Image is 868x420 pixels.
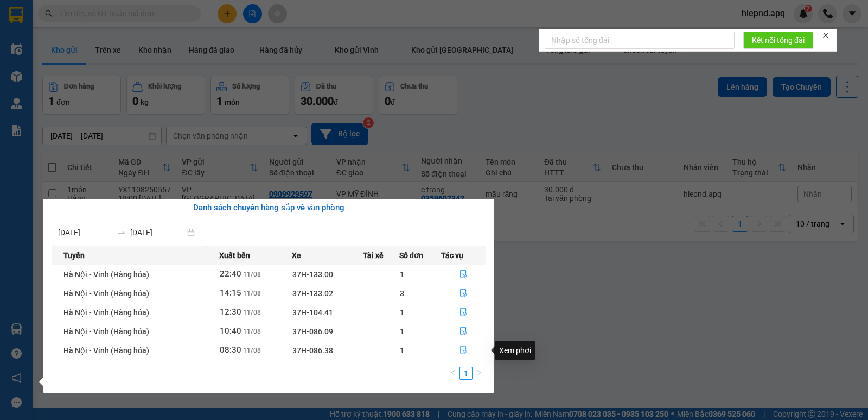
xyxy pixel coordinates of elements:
span: 1 [400,270,404,279]
span: Kết nối tổng đài [752,34,805,46]
span: 37H-086.09 [292,327,333,336]
span: Số đơn [399,249,424,261]
button: left [446,367,459,380]
button: file-done [442,266,485,283]
span: Hà Nội - Vinh (Hàng hóa) [63,270,149,279]
span: Hà Nội - Vinh (Hàng hóa) [63,346,149,355]
li: 1 [459,367,473,380]
input: Nhập số tổng đài [545,32,735,49]
span: 11/08 [243,290,261,297]
button: file-done [442,342,485,359]
span: Xuất bến [219,249,250,261]
img: logo [5,54,26,108]
span: file-done [459,346,467,355]
span: 37H-133.00 [292,270,333,279]
span: 1 [400,308,404,317]
span: 14:15 [220,288,241,298]
span: 37H-086.38 [292,346,333,355]
span: Tác vụ [441,249,463,261]
span: left [450,369,456,376]
span: Hà Nội - Vinh (Hàng hóa) [63,308,149,317]
span: 11/08 [243,328,261,335]
span: 10:40 [220,326,241,336]
span: Xe [292,249,301,261]
span: 1 [400,346,404,355]
span: 3 [400,289,404,298]
span: file-done [459,327,467,336]
span: right [476,369,482,376]
span: [GEOGRAPHIC_DATA], [GEOGRAPHIC_DATA] ↔ [GEOGRAPHIC_DATA] [28,46,111,83]
span: 1 [400,327,404,336]
button: file-done [442,304,485,321]
input: Đến ngày [130,227,185,239]
div: Xem phơi [495,341,535,360]
span: Hà Nội - Vinh (Hàng hóa) [63,289,149,298]
input: Từ ngày [58,227,113,239]
span: 22:40 [220,269,241,279]
span: swap-right [117,228,126,237]
span: Hà Nội - Vinh (Hàng hóa) [63,327,149,336]
span: close [822,32,829,39]
span: file-done [459,308,467,317]
span: file-done [459,270,467,279]
span: 12:30 [220,307,241,317]
div: Danh sách chuyến hàng sắp về văn phòng [52,202,486,215]
button: file-done [442,323,485,340]
li: Next Page [473,367,486,380]
span: 08:30 [220,345,241,355]
span: to [117,228,126,237]
span: 11/08 [243,347,261,354]
span: 37H-133.02 [292,289,333,298]
span: Tài xế [363,249,384,261]
button: right [473,367,486,380]
span: 11/08 [243,309,261,316]
strong: CHUYỂN PHÁT NHANH AN PHÚ QUÝ [32,9,110,44]
span: 11/08 [243,271,261,278]
button: Kết nối tổng đài [743,32,813,49]
li: Previous Page [446,367,459,380]
span: file-done [459,289,467,298]
button: file-done [442,285,485,302]
a: 1 [460,367,472,379]
span: 37H-104.41 [292,308,333,317]
span: Tuyến [63,249,85,261]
